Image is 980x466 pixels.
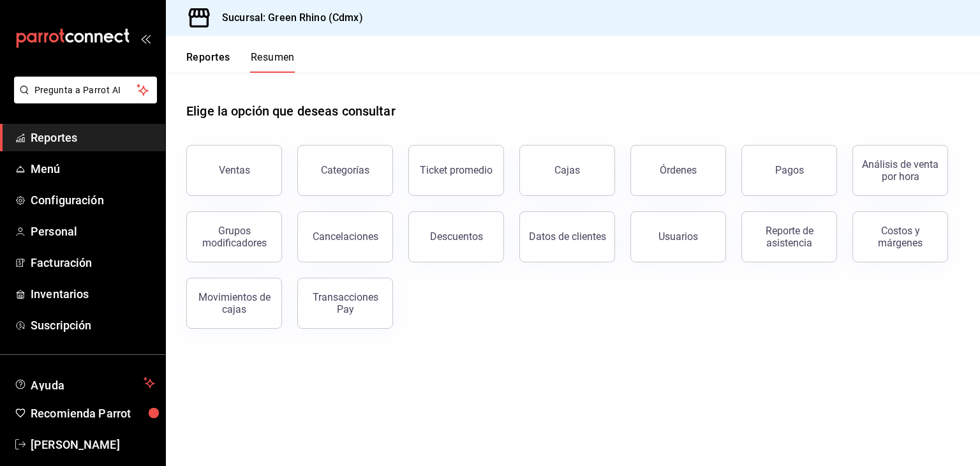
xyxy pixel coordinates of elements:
[420,164,493,176] div: Ticket promedio
[186,211,282,262] button: Grupos modificadores
[31,192,155,209] span: Configuración
[31,405,155,422] span: Recomienda Parrot
[31,223,155,240] span: Personal
[186,145,282,196] button: Ventas
[741,145,837,196] button: Pagos
[186,101,396,121] h1: Elige la opción que deseas consultar
[14,77,157,103] button: Pregunta a Parrot AI
[31,160,155,177] span: Menú
[660,164,697,176] div: Órdenes
[186,51,295,73] div: navigation tabs
[852,211,948,262] button: Costos y márgenes
[186,51,230,73] button: Reportes
[31,317,155,334] span: Suscripción
[31,375,138,391] span: Ayuda
[297,145,393,196] button: Categorías
[31,254,155,271] span: Facturación
[212,10,363,26] h3: Sucursal: Green Rhino (Cdmx)
[750,225,829,249] div: Reporte de asistencia
[31,129,155,146] span: Reportes
[741,211,837,262] button: Reporte de asistencia
[140,33,151,43] button: open_drawer_menu
[219,164,250,176] div: Ventas
[34,84,137,97] span: Pregunta a Parrot AI
[195,291,274,315] div: Movimientos de cajas
[554,163,581,178] div: Cajas
[658,230,698,243] div: Usuarios
[529,230,606,243] div: Datos de clientes
[630,211,726,262] button: Usuarios
[430,230,483,243] div: Descuentos
[775,164,804,176] div: Pagos
[852,145,948,196] button: Análisis de venta por hora
[519,211,615,262] button: Datos de clientes
[408,145,504,196] button: Ticket promedio
[31,285,155,303] span: Inventarios
[251,51,295,73] button: Resumen
[519,145,615,196] a: Cajas
[408,211,504,262] button: Descuentos
[297,211,393,262] button: Cancelaciones
[630,145,726,196] button: Órdenes
[861,225,940,249] div: Costos y márgenes
[31,436,155,453] span: [PERSON_NAME]
[861,158,940,183] div: Análisis de venta por hora
[9,93,157,106] a: Pregunta a Parrot AI
[186,278,282,329] button: Movimientos de cajas
[321,164,369,176] div: Categorías
[306,291,385,315] div: Transacciones Pay
[297,278,393,329] button: Transacciones Pay
[195,225,274,249] div: Grupos modificadores
[313,230,378,243] div: Cancelaciones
